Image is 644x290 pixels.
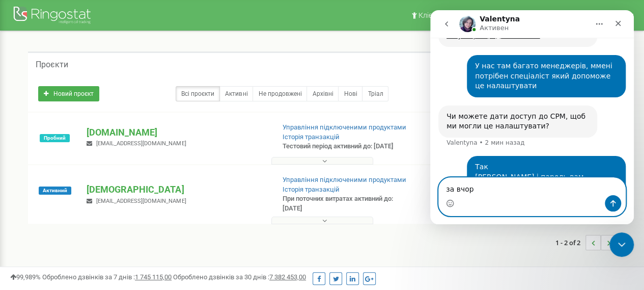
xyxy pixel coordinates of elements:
span: 1 - 2 of 2 [555,235,585,250]
span: Активний [39,187,71,195]
a: Нові [338,86,362,101]
span: [EMAIL_ADDRESS][DOMAIN_NAME] [96,198,186,204]
span: 99,989% [10,273,41,281]
a: Управління підключеними продуктами [283,176,406,183]
a: Історія транзакцій [283,133,340,141]
span: Клієнти [418,11,444,19]
u: 1 745 115,00 [135,273,172,281]
iframe: Intercom live chat [430,10,634,224]
a: Управління підключеними продуктами [283,123,406,131]
a: Всі проєкти [176,86,220,101]
a: Архівні [306,86,339,101]
iframe: Intercom live chat [609,232,634,257]
h5: Проєкти [36,60,68,69]
span: Пробний [40,134,70,142]
a: Новий проєкт [38,86,99,101]
a: Історія транзакцій [283,186,340,193]
a: Тріал [362,86,388,101]
p: При поточних витратах активний до: [DATE] [283,194,413,213]
img: Ringostat Logo [13,4,94,28]
a: Активні [219,86,253,101]
span: Оброблено дзвінків за 7 днів : [42,273,172,281]
a: Не продовжені [253,86,307,101]
p: Тестовий період активний до: [DATE] [283,142,413,151]
p: [DEMOGRAPHIC_DATA] [87,183,266,196]
span: Оброблено дзвінків за 30 днів : [173,273,306,281]
span: [EMAIL_ADDRESS][DOMAIN_NAME] [96,140,186,147]
p: [DOMAIN_NAME] [87,126,266,139]
u: 7 382 453,00 [269,273,306,281]
nav: ... [555,225,616,260]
